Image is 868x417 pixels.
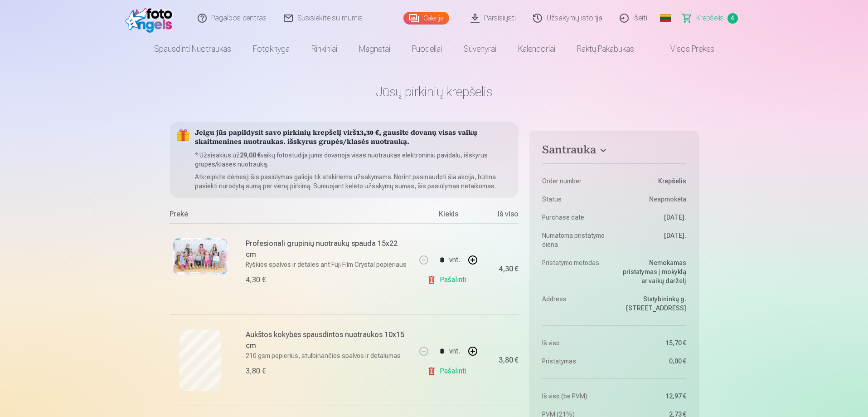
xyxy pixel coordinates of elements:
h6: Aukštos kokybės spausdintos nuotraukos 10x15 cm [246,329,409,351]
dt: Status [542,195,610,204]
span: 4 [727,13,738,24]
dt: Pristatymas [542,357,610,366]
span: Krepšelis [696,13,724,24]
dt: Iš viso (be PVM) [542,392,610,401]
b: 13,30 € [356,130,379,137]
div: 4,30 € [246,275,266,285]
dd: Statybininkų g. [STREET_ADDRESS] [619,294,686,313]
span: Neapmokėta [649,195,686,204]
a: Rinkiniai [301,36,348,62]
a: Suvenyrai [453,36,507,62]
p: * Užsisakius už vaikų fotostudija jums dovanoja visas nuotraukas elektroniniu pavidalu, išskyrus ... [195,151,512,169]
a: Magnetai [348,36,401,62]
b: 29,00 € [240,152,261,159]
a: Galerija [403,12,449,25]
a: Spausdinti nuotraukas [143,36,242,62]
dd: [DATE]. [619,213,686,222]
h5: Jeigu jūs papildysit savo pirkinių krepšelį virš , gausite dovanų visas vaikų skaitmenines nuotra... [195,129,512,147]
a: Pašalinti [427,362,470,380]
button: Santrauka [542,143,686,160]
dt: Purchase date [542,213,610,222]
h6: Profesionali grupinių nuotraukų spauda 15x22 cm [246,238,409,260]
dd: 15,70 € [619,339,686,348]
div: Prekė [170,209,415,223]
div: 3,80 € [246,366,266,377]
div: vnt. [449,340,460,362]
a: Visos prekės [645,36,725,62]
div: 3,80 € [499,358,519,363]
dt: Pristatymo metodas [542,258,610,285]
dt: Address [542,294,610,313]
a: Kalendoriai [507,36,566,62]
p: Ryškios spalvos ir detalės ant Fuji Film Crystal popieriaus [246,260,409,269]
dd: Nemokamas pristatymas į mokyklą ar vaikų darželį [619,258,686,285]
div: 4,30 € [499,266,519,272]
img: /fa2 [125,4,177,33]
a: Raktų pakabukas [566,36,645,62]
h1: Jūsų pirkinių krepšelis [170,83,699,100]
dd: 12,97 € [619,392,686,401]
dt: Order number [542,177,610,186]
dd: 0,00 € [619,357,686,366]
dd: Krepšelis [619,177,686,186]
div: Iš viso [482,209,519,223]
dd: [DATE]. [619,231,686,249]
a: Puodeliai [401,36,453,62]
p: 210 gsm popierius, stulbinančios spalvos ir detalumas [246,351,409,360]
dt: Iš viso [542,339,610,348]
a: Pašalinti [427,271,470,289]
p: Atkreipkite dėmesį: šis pasiūlymas galioja tik atskiriems užsakymams. Norint pasinaudoti šia akci... [195,172,512,191]
div: Kiekis [414,209,482,223]
div: vnt. [449,249,460,271]
a: Fotoknyga [242,36,301,62]
dt: Numatoma pristatymo diena [542,231,610,249]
